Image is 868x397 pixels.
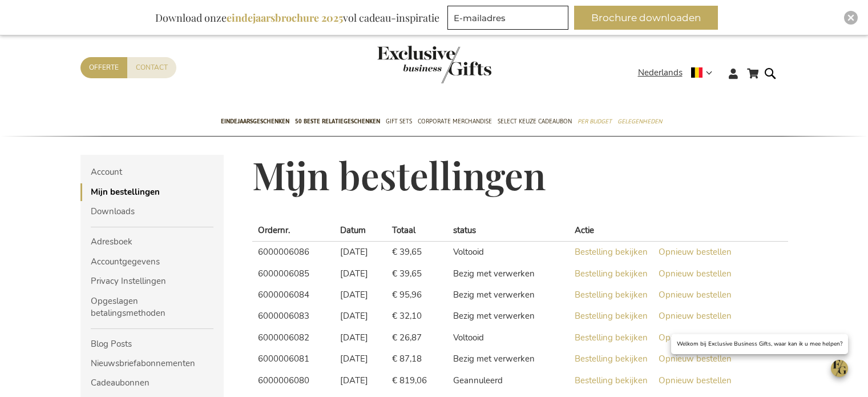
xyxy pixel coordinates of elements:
td: 6000006085 [252,263,334,284]
a: Accountgegevens [80,253,224,271]
th: Actie [568,220,788,242]
span: € 26,87 [392,332,422,343]
a: Opnieuw bestellen [659,289,732,300]
td: [DATE] [334,306,386,327]
span: Bestelling bekijken [575,375,648,386]
span: Gift Sets [386,115,412,127]
td: [DATE] [334,242,386,263]
span: Bestelling bekijken [575,353,648,364]
th: Datum [334,220,386,242]
span: € 819,06 [392,375,427,386]
a: Opgeslagen betalingsmethoden [80,292,224,323]
a: Nieuwsbriefabonnementen [80,355,224,372]
a: Opnieuw bestellen [659,246,732,258]
a: Blog Posts [80,335,224,353]
a: Downloads [80,203,224,220]
span: Eindejaarsgeschenken [221,115,289,127]
td: [DATE] [334,348,386,370]
a: Bestelling bekijken [575,289,650,300]
td: Voltooid [447,242,568,263]
a: Contact [127,57,176,78]
td: [DATE] [334,370,386,391]
td: Bezig met verwerken [447,284,568,306]
td: 6000006083 [252,306,334,327]
span: 50 beste relatiegeschenken [295,115,380,127]
form: marketing offers and promotions [447,6,572,33]
a: Bestelling bekijken [575,310,650,322]
td: [DATE] [334,284,386,306]
a: store logo [377,46,434,83]
th: Ordernr. [252,220,334,242]
th: status [447,220,568,242]
span: € 32,10 [392,310,422,322]
span: Gelegenheden [617,115,662,127]
td: Voltooid [447,327,568,348]
span: Select Keuze Cadeaubon [498,115,572,127]
td: 6000006080 [252,370,334,391]
span: € 39,65 [392,268,422,279]
td: Bezig met verwerken [447,348,568,370]
td: Bezig met verwerken [447,306,568,327]
td: 6000006084 [252,284,334,306]
td: 6000006081 [252,348,334,370]
strong: Mijn bestellingen [80,183,224,201]
a: Offerte [80,57,127,78]
a: Bestelling bekijken [575,268,650,279]
span: Bestelling bekijken [575,289,648,300]
td: Geannuleerd [447,370,568,391]
th: Totaal [386,220,447,242]
span: € 95,96 [392,289,422,300]
td: 6000006082 [252,327,334,348]
td: [DATE] [334,263,386,284]
span: Bestelling bekijken [575,268,648,279]
span: Bestelling bekijken [575,246,648,258]
span: Bestelling bekijken [575,310,648,322]
a: Opnieuw bestellen [659,375,732,386]
img: Exclusive Business gifts logo [377,46,491,83]
a: Bestelling bekijken [575,246,650,258]
span: Bestelling bekijken [575,332,648,343]
a: Opnieuw bestellen [659,353,732,364]
a: Adresboek [80,233,224,251]
a: Bestelling bekijken [575,375,650,386]
div: Nederlands [638,66,720,79]
a: Opnieuw bestellen [659,310,732,322]
span: € 87,18 [392,353,422,364]
span: Per Budget [578,115,612,127]
td: [DATE] [334,327,386,348]
span: Nederlands [638,66,683,79]
td: 6000006086 [252,242,334,263]
a: Bestelling bekijken [575,332,650,343]
input: E-mailadres [447,6,568,30]
button: Brochure downloaden [574,6,718,30]
img: Close [847,14,854,21]
a: Opnieuw bestellen [659,332,732,343]
a: Privacy Instellingen [80,272,224,290]
span: € 39,65 [392,246,422,258]
a: Bestelling bekijken [575,353,650,364]
a: Opnieuw bestellen [659,268,732,279]
div: Close [844,11,858,25]
span: Corporate Merchandise [418,115,492,127]
a: Account [80,163,224,181]
b: eindejaarsbrochure 2025 [227,11,343,25]
td: Bezig met verwerken [447,263,568,284]
div: Download onze vol cadeau-inspiratie [150,6,445,30]
span: Mijn bestellingen [252,150,546,199]
a: Cadeaubonnen [80,374,224,392]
